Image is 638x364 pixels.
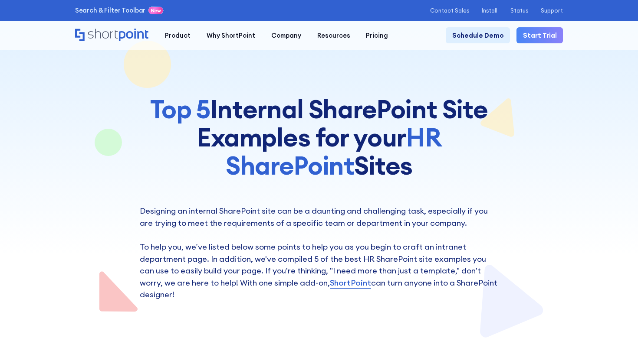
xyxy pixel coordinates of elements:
a: Search & Filter Toolbar [75,6,146,15]
div: Product [165,31,191,40]
div: Pricing [366,31,388,40]
a: Contact Sales [430,7,469,14]
a: Company [263,27,309,43]
a: Why ShortPoint [199,27,263,43]
a: Product [157,27,199,43]
div: Why ShortPoint [207,31,255,40]
a: Install [482,7,497,14]
a: Schedule Demo [446,27,510,43]
a: ShortPoint [330,277,371,289]
p: Designing an internal SharePoint site can be a daunting and challenging task, especially if you a... [140,205,499,301]
span: Top 5 [150,93,210,125]
h1: Internal SharePoint Site Examples for your Sites [140,95,499,179]
a: Start Trial [516,27,563,43]
div: Resources [317,31,350,40]
a: Home [75,29,149,42]
a: Status [510,7,528,14]
a: Resources [309,27,358,43]
a: Support [541,7,563,14]
a: Pricing [358,27,396,43]
div: Company [271,31,301,40]
span: HR SharePoint [226,121,441,182]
